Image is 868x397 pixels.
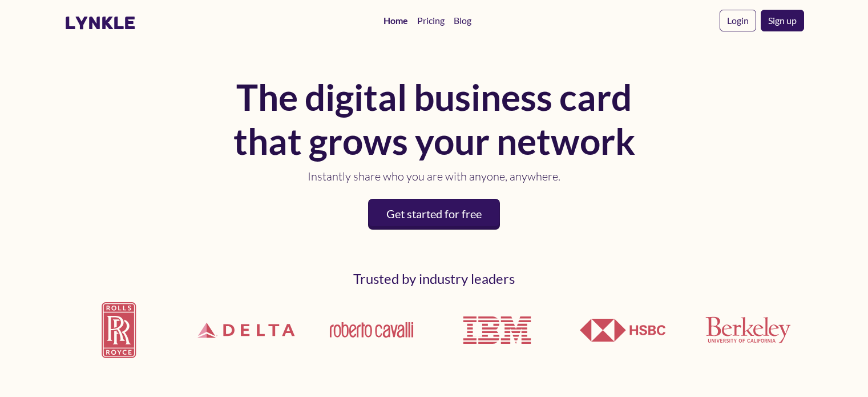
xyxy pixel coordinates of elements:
[329,321,414,339] img: Roberto Cavalli
[368,199,500,230] a: Get started for free
[64,271,804,287] h2: Trusted by industry leaders
[379,9,413,32] a: Home
[229,75,640,163] h1: The digital business card that grows your network
[190,290,302,370] img: Delta Airlines
[413,9,449,32] a: Pricing
[720,10,756,31] a: Login
[454,287,540,373] img: IBM
[761,10,804,31] a: Sign up
[449,9,476,32] a: Blog
[705,316,791,343] img: UCLA Berkeley
[580,319,665,342] img: HSBC
[64,292,176,367] img: Rolls Royce
[229,168,640,185] p: Instantly share who you are with anyone, anywhere.
[64,12,136,34] a: lynkle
